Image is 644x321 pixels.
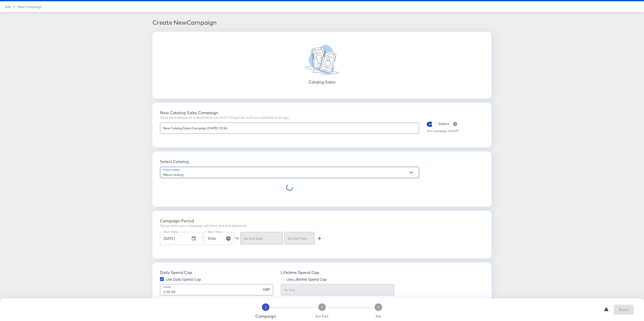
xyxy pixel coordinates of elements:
span: Campaign [239,314,292,319]
text: 1 [265,306,267,309]
div: Lifetime Spend Cap [281,270,394,275]
text: 2 [321,306,323,309]
div: Create New Campaign [152,19,499,26]
div: Status [438,122,449,126]
div: Daily Spend Cap [160,270,273,275]
span: Ad [352,314,405,319]
div: Send more people to a destination on or off Snapchat, such as a website or an app. [160,115,484,120]
span: / [11,5,18,9]
span: Use Lifetime Spend Cap [287,277,327,282]
span: Ad Set [296,314,348,319]
span: Ads [5,5,11,9]
div: Select Catalog [160,159,484,164]
button: Open [408,169,415,176]
text: 3 [378,306,379,309]
input: Enter your daily spend cap [160,284,263,295]
div: GBP [160,284,273,295]
div: Setup when your campaign will start and end (optional) [160,223,484,228]
div: Catalog Sales [308,79,336,85]
div: New Catalog Sales Campaign [160,110,484,115]
a: New Campaign [18,5,42,9]
div: to [235,232,239,245]
div: Campaign Period [160,218,484,223]
div: Turn Campaign ON/OFF [427,129,459,133]
span: Use Daily Spend Cap [166,277,201,282]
